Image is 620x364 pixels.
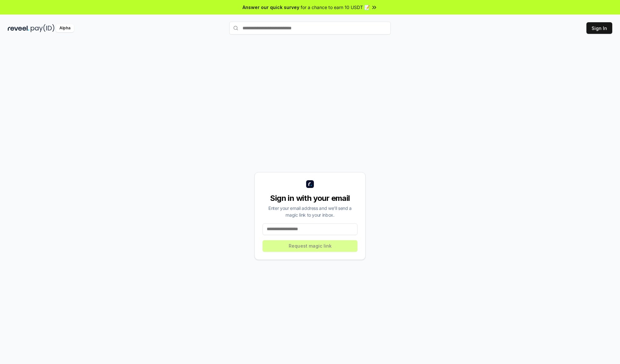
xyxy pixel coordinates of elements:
img: reveel_dark [8,24,29,32]
img: logo_small [306,180,314,188]
div: Enter your email address and we’ll send a magic link to your inbox. [263,205,357,218]
span: for a chance to earn 10 USDT 📝 [301,4,370,11]
div: Alpha [56,24,74,32]
button: Sign In [586,22,612,34]
img: pay_id [31,24,55,32]
span: Answer our quick survey [243,4,299,11]
div: Sign in with your email [263,193,357,203]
